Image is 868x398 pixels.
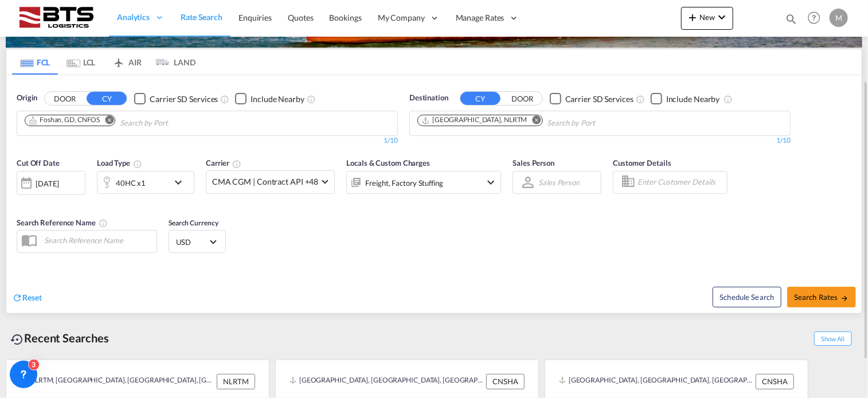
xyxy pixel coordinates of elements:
div: CNSHA, Shanghai, China, Greater China & Far East Asia, Asia Pacific [559,374,753,389]
md-icon: icon-airplane [112,56,126,64]
md-icon: icon-information-outline [133,159,142,169]
md-chips-wrap: Chips container. Use arrow keys to select chips. [416,111,661,132]
span: Origin [17,92,37,104]
div: CNSHA [486,374,525,389]
div: Carrier SD Services [565,93,634,105]
span: Reset [22,292,42,302]
div: NLRTM [217,374,255,389]
span: Rate Search [181,12,222,22]
md-icon: icon-chevron-down [171,175,191,189]
span: Show All [814,331,852,346]
button: DOOR [502,92,542,106]
md-select: Select Currency: $ USDUnited States Dollar [175,233,220,250]
md-icon: icon-chevron-down [484,175,498,189]
span: New [686,13,729,22]
input: Chips input. [120,114,229,132]
span: Search Currency [169,218,218,227]
span: Carrier [206,158,241,167]
span: Bookings [330,13,362,22]
md-select: Sales Person [537,174,581,190]
div: icon-refreshReset [12,292,42,305]
md-tab-item: LCL [58,49,104,75]
div: 1/10 [409,136,791,146]
button: Note: By default Schedule search will only considerorigin ports, destination ports and cut off da... [713,287,781,307]
md-tab-item: LAND [150,49,196,75]
div: OriginDOOR CY Checkbox No InkUnchecked: Search for CY (Container Yard) services for all selected ... [6,75,862,313]
span: Search Reference Name [17,218,108,227]
div: CNSHA, Shanghai, China, Greater China & Far East Asia, Asia Pacific [290,374,483,389]
button: Remove [97,115,115,127]
md-chips-wrap: Chips container. Use arrow keys to select chips. [23,111,233,132]
span: USD [176,237,208,247]
md-icon: Unchecked: Ignores neighbouring ports when fetching rates.Checked : Includes neighbouring ports w... [724,95,733,104]
div: Freight Factory Stuffingicon-chevron-down [346,171,501,194]
div: 40HC x1icon-chevron-down [97,171,194,194]
span: Customer Details [613,158,671,167]
md-icon: icon-backup-restore [10,333,24,346]
div: Press delete to remove this chip. [29,115,102,125]
span: Manage Rates [456,12,505,24]
md-icon: icon-chevron-down [715,10,729,24]
div: [DATE] [36,178,59,189]
div: Include Nearby [251,93,304,105]
div: 40HC x1 [116,175,146,191]
div: Carrier SD Services [150,93,218,105]
span: Quotes [288,13,313,22]
button: DOOR [45,92,85,106]
span: Search Rates [794,292,849,302]
md-checkbox: Checkbox No Ink [651,92,720,104]
span: My Company [378,12,425,24]
md-icon: Unchecked: Search for CY (Container Yard) services for all selected carriers.Checked : Search for... [220,95,229,104]
md-datepicker: Select [17,193,25,209]
div: Help [804,8,830,29]
md-tab-item: FCL [12,49,58,75]
span: Destination [409,92,448,104]
md-icon: Your search will be saved by the below given name [99,218,108,228]
md-tab-item: AIR [104,49,150,75]
span: Help [804,8,824,28]
div: NLRTM, Rotterdam, Netherlands, Western Europe, Europe [20,374,214,389]
span: Load Type [97,158,142,167]
div: Recent Searches [6,325,114,351]
img: cdcc71d0be7811ed9adfbf939d2aa0e8.png [17,5,95,31]
div: Foshan, GD, CNFOS [29,115,100,125]
button: CY [87,92,127,105]
input: Enter Customer Details [638,174,724,191]
input: Chips input. [548,114,656,132]
md-icon: icon-plus 400-fg [686,10,699,24]
span: Sales Person [513,158,554,167]
div: Rotterdam, NLRTM [421,115,527,125]
button: CY [460,92,501,105]
div: 1/10 [17,136,398,146]
span: CMA CGM | Contract API +48 [212,176,318,188]
button: icon-plus 400-fgNewicon-chevron-down [681,7,733,30]
md-icon: icon-arrow-right [841,294,849,302]
div: M [830,9,848,27]
md-checkbox: Checkbox No Ink [235,92,304,104]
md-icon: icon-magnify [785,13,797,25]
md-checkbox: Checkbox No Ink [134,92,218,104]
div: CNSHA [756,374,794,389]
div: Press delete to remove this chip. [421,115,530,125]
span: Analytics [117,11,150,23]
div: [DATE] [17,171,85,195]
md-checkbox: Checkbox No Ink [550,92,634,104]
md-icon: Unchecked: Ignores neighbouring ports when fetching rates.Checked : Includes neighbouring ports w... [307,95,316,104]
md-icon: Unchecked: Search for CY (Container Yard) services for all selected carriers.Checked : Search for... [636,95,645,104]
input: Search Reference Name [38,232,157,249]
div: icon-magnify [785,13,797,30]
md-icon: The selected Trucker/Carrierwill be displayed in the rate results If the rates are from another f... [232,159,241,169]
button: Search Ratesicon-arrow-right [787,287,856,307]
span: Locals & Custom Charges [346,158,430,167]
div: Freight Factory Stuffing [365,175,443,191]
div: Include Nearby [666,93,720,105]
button: Remove [525,115,542,127]
md-icon: icon-refresh [12,292,22,303]
span: Enquiries [238,13,272,22]
md-pagination-wrapper: Use the left and right arrow keys to navigate between tabs [12,49,196,75]
span: Cut Off Date [17,158,60,167]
